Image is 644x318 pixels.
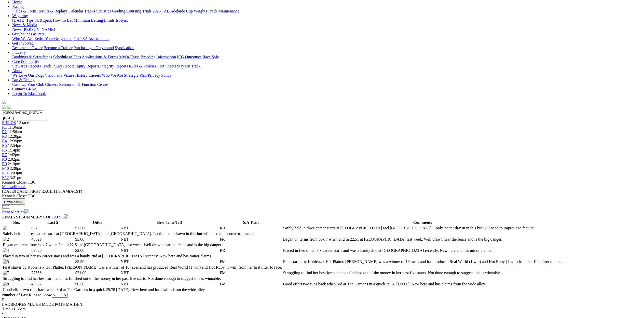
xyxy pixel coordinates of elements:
span: 1:42pm [8,153,20,157]
a: Strategic Plan [124,73,147,77]
th: Last 5 [31,220,74,225]
span: [DATE] [2,189,28,193]
a: Results & Replays [37,9,67,13]
div: 11:36am [2,307,642,311]
img: 1 [3,226,9,230]
span: 11:36AM(ACST) [29,189,82,193]
span: $3.00 [75,237,84,241]
td: 46537 [31,282,74,287]
a: Track Injury Rebate [42,64,74,68]
a: Chasers Restaurant & Function Centre [45,82,108,87]
span: 11:56am [8,130,22,134]
div: Wagering [12,18,642,23]
a: Bar & Dining [12,78,35,82]
a: Breeding Information [141,55,176,59]
a: R2 [2,130,7,134]
span: • [2,311,4,316]
img: 5 [3,259,9,264]
a: [PERSON_NAME] [22,27,55,32]
span: 2:39pm [10,166,22,171]
td: Began on terms from box 7 when 2nd in 22.51 at [GEOGRAPHIC_DATA] last week. Well drawn near the f... [3,242,282,247]
a: Grading [112,9,125,13]
td: RR [220,248,282,253]
td: NBT [120,237,219,242]
a: Privacy Policy [148,73,172,77]
span: Kennels Close: TBC [2,180,36,184]
img: download.svg [19,199,23,203]
th: Best Time T/D [120,220,219,225]
td: 77558 [31,270,74,275]
a: Bookings & Scratchings [12,55,52,59]
a: Stay On Track [177,64,200,68]
div: About [12,73,642,78]
a: FIELDS [2,120,16,125]
td: NBT [120,282,219,287]
td: 837 [31,226,74,231]
td: Good effort two runs back when 3rd at The Gardens in a quick 29.78 [DATE]. New here and has claim... [3,287,282,292]
div: ANALYST SUMMARY [2,214,642,219]
span: R1 [2,125,7,129]
td: NBT [120,226,219,231]
button: Download [2,198,25,205]
td: Safely held in three career starts at [GEOGRAPHIC_DATA] and [GEOGRAPHIC_DATA]. Looks better drawn... [3,231,282,236]
td: NBT [120,259,219,264]
img: 2 [3,237,9,242]
a: Wagering [12,13,28,18]
img: 7 [3,271,9,275]
td: FM [220,270,282,275]
td: Struggling to find her best form and has finished out of the money in her past five starts. Not d... [283,270,562,275]
a: Care & Integrity [12,59,39,64]
td: Began on terms from box 7 when 2nd in 22.51 at [GEOGRAPHIC_DATA] last week. Well drawn near the f... [283,237,562,242]
a: Become an Owner [12,46,43,50]
div: News & Media [12,27,642,32]
img: logo-grsa-white.png [2,100,6,104]
span: [DATE] [2,189,15,193]
a: We Love Our Dogs [12,73,44,77]
a: R6 [2,148,7,152]
span: R12 [2,175,9,180]
a: Schedule of Fees [53,55,81,59]
td: RR [220,226,282,231]
img: chevron-down-white.svg [64,214,68,218]
div: Number of Last Runs to Show [2,293,642,298]
img: 8 [3,282,9,286]
a: Login To Blackbook [12,91,46,96]
img: 4 [3,248,9,253]
a: Weights [194,9,207,13]
img: facebook.svg [2,105,6,109]
a: Rules & Policies [129,64,156,68]
span: R10 [2,166,9,171]
a: R11 [2,171,9,175]
td: FM [220,259,282,264]
div: Get Involved [12,46,642,50]
th: Box [3,220,31,225]
td: FR [220,237,282,242]
a: Race Safe [202,55,219,59]
a: Applications & Forms [82,55,118,59]
span: 2:02pm [8,157,20,161]
a: 2025 TAB Adelaide Cup [153,9,193,13]
span: 3:03pm [10,171,22,175]
a: R5 [2,143,7,148]
a: Fields & Form [12,9,36,13]
span: 2:19pm [8,162,20,166]
a: R9 [2,162,7,166]
a: Trials [142,9,152,13]
div: Bar & Dining [12,82,642,87]
img: twitter.svg [7,105,11,109]
a: MyOzChase [119,55,140,59]
a: COLLAPSE [42,215,68,219]
span: 12:20pm [8,134,22,139]
a: How To Bet [53,18,73,22]
a: PDF [2,205,9,209]
a: R3 [2,134,7,139]
a: News [12,27,21,32]
a: R7 [2,153,7,157]
span: $6.50 [75,282,84,286]
span: 12 races [17,120,30,125]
